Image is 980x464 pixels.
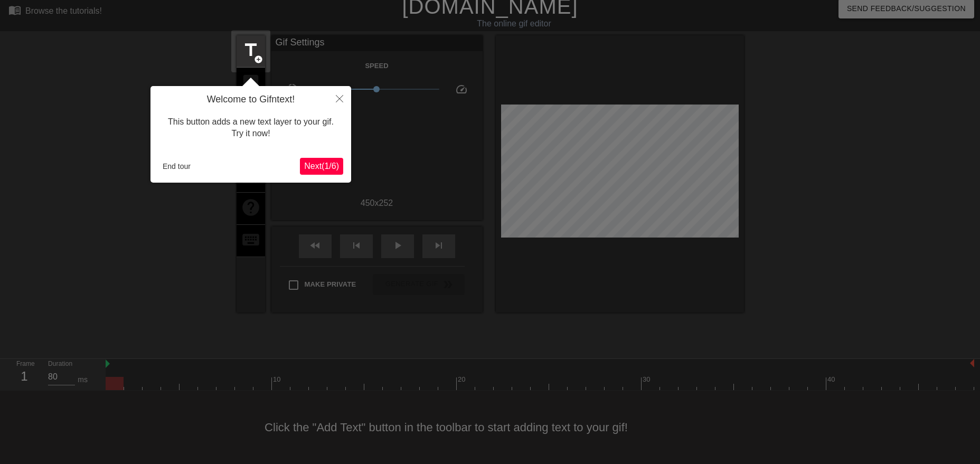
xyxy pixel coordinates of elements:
h4: Welcome to Gifntext! [158,94,343,106]
button: End tour [158,158,195,174]
button: Next [300,158,343,175]
div: This button adds a new text layer to your gif. Try it now! [158,106,343,150]
button: Close [328,86,351,110]
span: Next ( 1 / 6 ) [304,162,339,171]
